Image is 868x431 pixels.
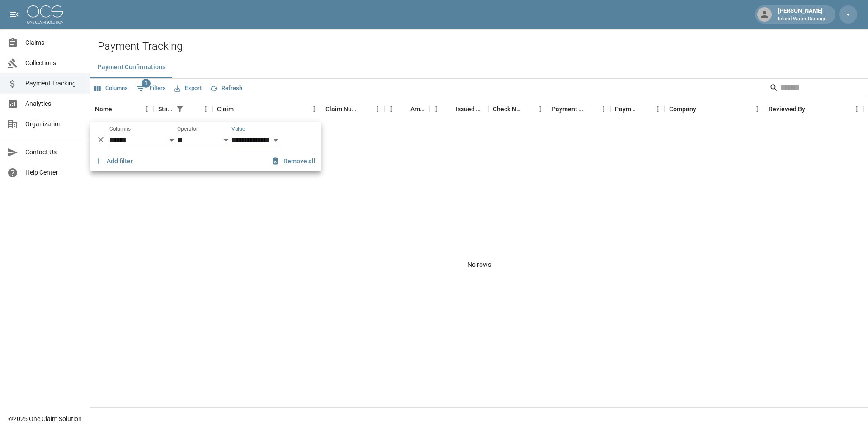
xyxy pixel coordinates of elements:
div: Issued Date [456,96,484,122]
button: Sort [805,103,818,115]
div: Name [90,96,154,122]
button: Sort [234,103,246,115]
div: Show filters [90,122,321,171]
button: Sort [112,103,125,115]
button: Sort [398,103,410,115]
button: Sort [186,103,199,115]
span: 1 [142,79,151,88]
h2: Payment Tracking [98,40,868,53]
button: Remove all [269,153,319,170]
button: Menu [371,102,384,116]
div: Check Number [488,96,547,122]
div: Company [665,96,764,122]
button: Payment Confirmations [90,57,173,78]
p: Inland Water Damage [778,15,826,23]
span: Payment Tracking [25,79,83,88]
label: Operator [177,125,198,133]
button: Refresh [208,81,245,95]
div: Search [769,81,866,97]
div: No rows [90,122,868,407]
button: Show filters [134,81,168,96]
span: Contact Us [25,147,83,157]
div: Claim [217,96,234,122]
button: Menu [140,102,154,116]
button: Sort [696,103,709,115]
button: Sort [638,103,651,115]
button: Menu [651,102,665,116]
button: Delete [94,133,108,147]
button: Show filters [174,103,186,115]
button: Sort [521,103,533,115]
div: Reviewed By [764,96,863,122]
button: Select columns [92,81,130,95]
div: Claim Number [325,96,358,122]
button: Sort [443,103,456,115]
div: Status [154,96,212,122]
div: Amount [410,96,425,122]
button: open drawer [5,5,24,24]
span: Help Center [25,168,83,177]
button: Add filter [92,153,137,170]
label: Value [231,125,245,133]
div: Amount [384,96,429,122]
div: © 2025 One Claim Solution [8,414,82,423]
div: Status [158,96,174,122]
div: Name [95,96,112,122]
div: Claim Number [321,96,384,122]
img: ocs-logo-white-transparent.png [27,5,63,24]
div: Payment Method [547,96,610,122]
label: Columns [109,125,131,133]
div: [PERSON_NAME] [774,6,830,23]
div: 1 active filter [174,103,186,115]
div: Company [669,96,696,122]
span: Collections [25,58,83,68]
span: Analytics [25,99,83,109]
button: Menu [750,102,764,116]
button: Sort [358,103,371,115]
div: Payment Type [615,96,638,122]
span: Claims [25,38,83,47]
div: Issued Date [429,96,488,122]
button: Sort [584,103,597,115]
button: Menu [533,102,547,116]
span: Organization [25,119,83,129]
div: Payment Type [610,96,665,122]
button: Menu [597,102,610,116]
button: Menu [429,102,443,116]
button: Menu [850,102,863,116]
button: Menu [384,102,398,116]
div: Claim [212,96,321,122]
button: Menu [307,102,321,116]
div: Check Number [493,96,521,122]
button: Export [172,81,204,95]
div: Payment Method [552,96,584,122]
div: Reviewed By [769,96,805,122]
div: dynamic tabs [90,57,868,78]
button: Menu [199,102,212,116]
